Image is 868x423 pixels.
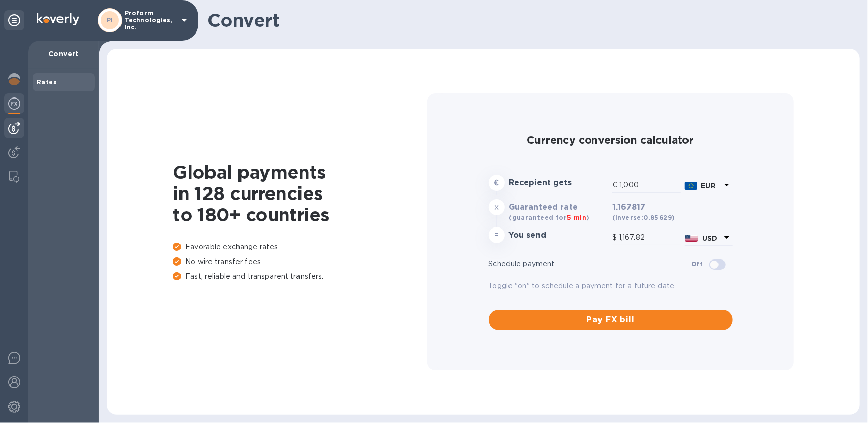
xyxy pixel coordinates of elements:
img: Foreign exchange [8,97,20,110]
p: Fast, reliable and transparent transfers. [173,271,427,282]
div: € [612,178,619,193]
input: Amount [619,178,681,193]
b: (inverse: 0.85629 ) [612,214,675,221]
h1: Global payments in 128 currencies to 180+ countries [173,161,427,225]
b: (guaranteed for ) [509,214,590,221]
div: Unpin categories [4,10,24,30]
strong: € [494,179,499,187]
span: 5 min [567,214,587,221]
div: = [489,227,505,243]
p: Proform Technologies, Inc. [125,10,175,31]
p: Favorable exchange rates. [173,242,427,252]
b: Rates [37,78,57,86]
button: Pay FX bill [489,310,733,330]
img: USD [685,235,699,242]
input: Amount [619,230,681,245]
h3: 1.167817 [612,203,733,212]
div: $ [612,230,619,245]
div: x [489,199,505,215]
h2: Currency conversion calculator [489,134,733,146]
b: EUR [701,182,716,190]
img: Logo [37,13,79,25]
h1: Convert [207,10,852,31]
h3: You send [509,231,608,240]
h3: Guaranteed rate [509,203,608,212]
span: Pay FX bill [497,314,725,326]
p: Schedule payment [489,258,692,269]
p: Convert [37,49,91,59]
b: PI [107,16,113,24]
h3: Recepient gets [509,178,608,188]
b: Off [691,260,703,268]
p: No wire transfer fees. [173,256,427,267]
p: Toggle "on" to schedule a payment for a future date. [489,281,733,291]
b: USD [702,234,717,242]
